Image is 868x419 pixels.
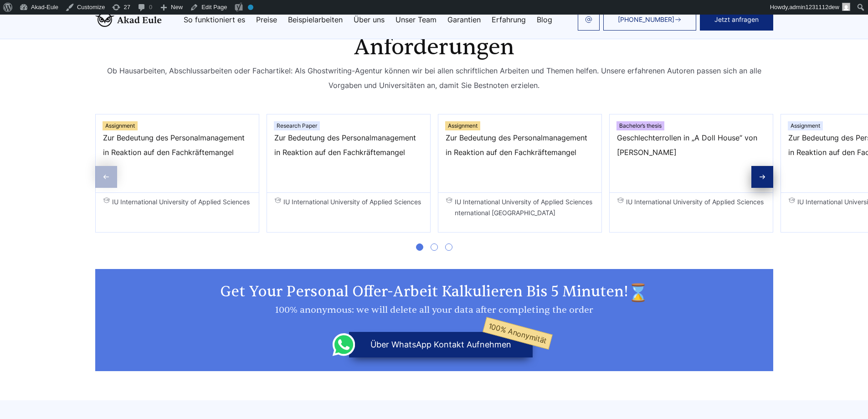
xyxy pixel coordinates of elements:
span: IU International University of Applied Sciences nternational [GEOGRAPHIC_DATA] [446,197,594,218]
a: Blog [537,16,552,23]
div: Research Paper [274,121,320,130]
img: 231b@2x.png [628,283,648,303]
div: 2 / 6 [267,114,431,233]
div: 100% anonymous: we will delete all your data after completing the order [106,303,762,317]
div: 1 / 6 [95,114,259,233]
div: Assignment [103,121,138,130]
div: Ob Hausarbeiten, Abschlussarbeiten oder Fachartikel: Als Ghostwriting-Agentur können wir bei alle... [95,63,773,93]
button: Jetzt anfragen [700,9,773,31]
a: So funktioniert es [184,16,245,23]
span: 100% Anonymität [483,317,553,350]
div: Bachelor’s thesis [616,121,664,130]
a: Erfahrung [492,16,526,23]
a: [PHONE_NUMBER] [603,9,696,31]
div: Assignment [445,121,480,130]
div: 4 / 6 [609,114,773,233]
div: Assignment [788,121,823,130]
span: Zur Bedeutung des Personalmanagement in Reaktion auf den Fachkräftemangel [103,130,252,174]
a: Beispielarbeiten [288,16,343,23]
span: Go to slide 3 [445,243,452,251]
span: IU International University of Applied Sciences [103,197,252,218]
div: 3 / 6 [438,114,602,233]
span: Go to slide 1 [416,243,423,251]
img: logo [95,12,162,27]
span: admin1231112dew [789,4,839,10]
a: Preise [256,16,277,23]
a: Unser Team [395,16,437,23]
button: über WhatsApp Kontakt aufnehmen100% Anonymität [349,332,533,357]
span: Go to slide 2 [431,243,438,251]
span: IU International University of Applied Sciences [274,197,423,218]
span: Zur Bedeutung des Personalmanagement in Reaktion auf den Fachkräftemangel [446,130,594,174]
img: email [585,16,592,23]
h2: Höchste Qualität, maßgeschneidert für Ihre Wünsche und Anforderungen [112,9,756,60]
span: Geschlechterrollen in „A Doll House“ von [PERSON_NAME] [617,130,765,174]
span: Zur Bedeutung des Personalmanagement in Reaktion auf den Fachkräftemangel [274,130,423,174]
h2: Get your personal offer-Arbeit Kalkulieren bis 5 minuten! [106,283,762,303]
a: Über uns [354,16,385,23]
a: Garantien [447,16,481,23]
span: [PHONE_NUMBER] [618,16,674,23]
div: No index [248,5,253,10]
div: Next slide [751,166,773,188]
span: IU International University of Applied Sciences [617,197,765,218]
